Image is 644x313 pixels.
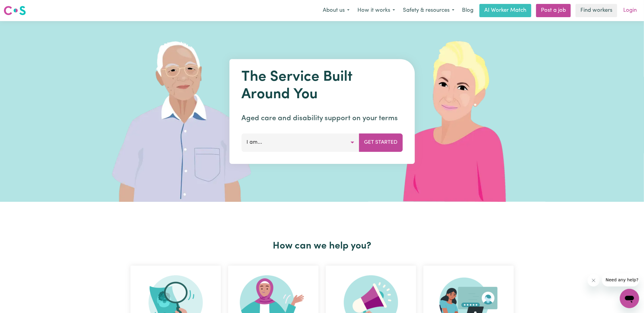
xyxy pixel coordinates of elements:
a: Blog [458,4,477,17]
button: Get Started [359,133,403,152]
button: I am... [241,133,359,152]
img: Careseekers logo [4,5,26,16]
h2: How can we help you? [127,240,517,252]
iframe: Message from company [602,273,639,286]
a: Login [620,4,640,17]
button: Safety & resources [399,4,458,17]
iframe: Button to launch messaging window [620,289,639,308]
a: Find workers [576,4,617,17]
iframe: Close message [588,274,600,286]
a: Post a job [536,4,571,17]
button: About us [319,4,353,17]
a: AI Worker Match [479,4,531,17]
a: Careseekers logo [4,4,26,17]
button: How it works [353,4,399,17]
h1: The Service Built Around You [241,69,403,103]
p: Aged care and disability support on your terms [241,113,403,124]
